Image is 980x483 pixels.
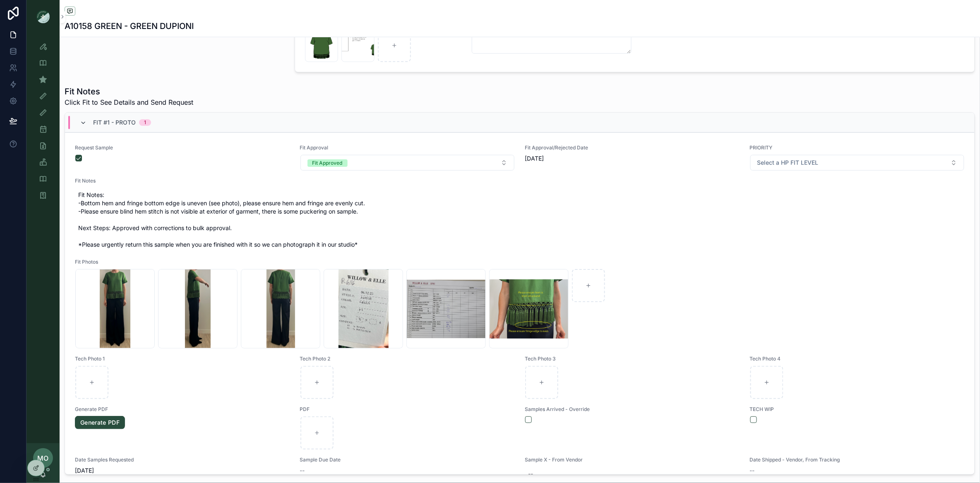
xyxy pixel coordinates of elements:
span: Fit Approval [300,144,515,151]
span: Fit Notes: -Bottom hem and fringe bottom edge is uneven (see photo), please ensure hem and fringe... [78,191,961,249]
span: TECH WIP [750,406,965,413]
span: PRIORITY [750,144,965,151]
div: scrollable content [26,33,60,214]
span: Select a HP FIT LEVEL [757,159,819,167]
span: Fit #1 - Proto [93,118,136,127]
span: [DATE] [525,154,740,163]
span: Fit Photos [75,259,965,265]
span: Generate PDF [75,406,290,413]
span: -- [300,466,305,475]
span: Tech Photo 4 [750,356,965,362]
span: Fit Notes [75,178,965,184]
span: Sample Due Date [300,457,515,463]
span: Sample X - From Vendor [525,457,740,463]
span: Date Shipped - Vendor, From Tracking [750,457,965,463]
div: Fit Approved [312,159,343,167]
div: 1 [144,119,146,126]
span: Click Fit to See Details and Send Request [65,97,193,107]
span: Date Samples Requested [75,457,290,463]
span: -- [750,466,755,475]
span: Fit Approval/Rejected Date [525,144,740,151]
span: Tech Photo 2 [300,356,515,362]
span: Tech Photo 1 [75,356,290,362]
div: -- [528,470,533,478]
h1: A10158 GREEN - GREEN DUPIONI [65,20,194,32]
img: App logo [36,10,50,23]
span: [DATE] [75,466,290,475]
span: Samples Arrived - Override [525,406,740,413]
span: Request Sample [75,144,290,151]
h1: Fit Notes [65,86,193,97]
button: Select Button [300,155,515,171]
span: PDF [300,406,515,413]
span: MO [38,453,49,463]
a: Generate PDF [75,416,125,429]
span: Tech Photo 3 [525,356,740,362]
button: Select Button [750,155,965,171]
